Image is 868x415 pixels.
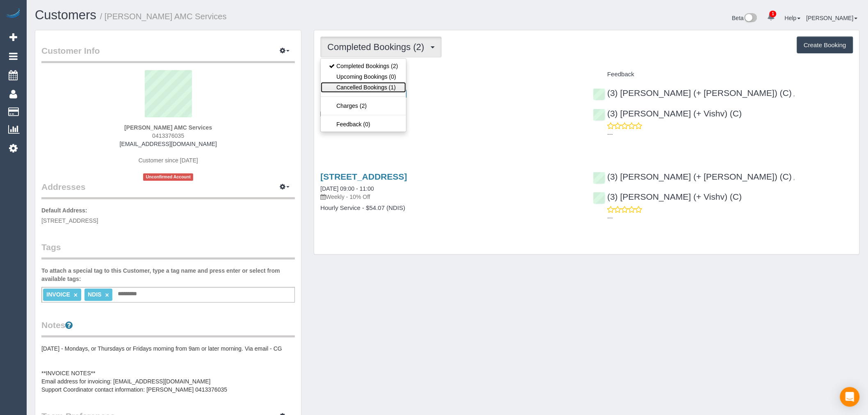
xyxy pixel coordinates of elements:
[806,15,858,21] a: [PERSON_NAME]
[41,217,98,224] span: [STREET_ADDRESS]
[320,185,374,192] a: [DATE] 09:00 - 11:00
[152,132,184,139] span: 0413376035
[593,88,792,98] a: (3) [PERSON_NAME] (+ [PERSON_NAME]) (C)
[100,12,227,21] small: / [PERSON_NAME] AMC Services
[840,387,860,407] div: Open Intercom Messenger
[88,291,101,298] span: NDIS
[593,71,853,78] h4: Feedback
[139,157,198,164] span: Customer since [DATE]
[35,8,96,22] a: Customers
[143,173,193,180] span: Unconfirmed Account
[321,100,406,111] a: Charges (2)
[763,8,779,26] a: 1
[608,130,853,138] p: ---
[41,241,295,260] legend: Tags
[46,291,70,298] span: INVOICE
[320,172,407,181] a: [STREET_ADDRESS]
[320,121,580,128] h4: Hourly Service - $54.07 (NDIS)
[41,344,295,394] pre: [DATE] - Mondays, or Thursdays or Fridays morning from 9am or later morning. Via email - CG **INV...
[327,42,428,52] span: Completed Bookings (2)
[608,214,853,222] p: ---
[785,15,801,21] a: Help
[793,174,795,181] span: ,
[593,192,742,201] a: (3) [PERSON_NAME] (+ Vishv) (C)
[744,13,757,24] img: New interface
[41,267,295,283] label: To attach a special tag to this Customer, type a tag name and press enter or select from availabl...
[105,292,109,299] a: ×
[124,124,212,131] strong: [PERSON_NAME] AMC Services
[770,11,777,17] span: 1
[321,82,406,93] a: Cancelled Bookings (1)
[320,71,580,78] h4: Service
[320,109,580,118] p: Weekly - 10% Off
[593,172,792,181] a: (3) [PERSON_NAME] (+ [PERSON_NAME]) (C)
[593,109,742,118] a: (3) [PERSON_NAME] (+ Vishv) (C)
[320,205,580,212] h4: Hourly Service - $54.07 (NDIS)
[41,206,87,214] label: Default Address:
[732,15,758,21] a: Beta
[320,36,442,57] button: Completed Bookings (2)
[5,8,21,20] img: Automaid Logo
[120,141,217,147] a: [EMAIL_ADDRESS][DOMAIN_NAME]
[321,119,406,130] a: Feedback (0)
[41,45,295,63] legend: Customer Info
[321,61,406,71] a: Completed Bookings (2)
[793,91,795,97] span: ,
[74,292,78,299] a: ×
[797,36,853,54] button: Create Booking
[321,71,406,82] a: Upcoming Bookings (0)
[41,319,295,337] legend: Notes
[320,193,580,201] p: Weekly - 10% Off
